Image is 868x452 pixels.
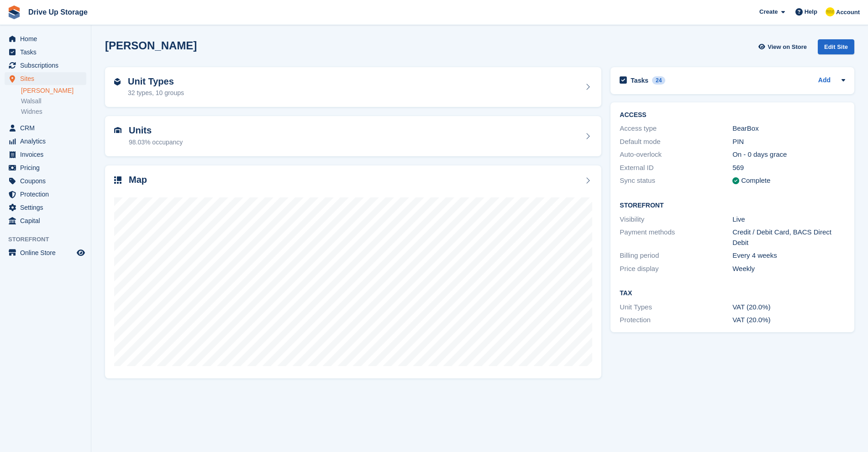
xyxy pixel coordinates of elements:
div: Default mode [620,137,732,147]
a: Add [818,75,831,86]
a: menu [5,72,86,85]
a: menu [5,175,86,187]
a: menu [5,214,86,227]
h2: Unit Types [128,76,184,87]
div: PIN [732,137,845,147]
span: Tasks [20,46,75,58]
img: unit-icn-7be61d7bf1b0ce9d3e12c5938cc71ed9869f7b940bace4675aadf7bd6d80202e.svg [114,127,121,133]
div: Visibility [620,214,732,225]
a: Unit Types 32 types, 10 groups [105,67,601,107]
span: Settings [20,201,75,214]
div: Sync status [620,175,732,186]
img: map-icn-33ee37083ee616e46c38cad1a60f524a97daa1e2b2c8c0bc3eb3415660979fc1.svg [114,176,121,184]
a: [PERSON_NAME] [21,86,86,95]
div: Unit Types [620,302,732,313]
a: menu [5,161,86,174]
span: Create [759,7,778,16]
h2: Map [129,175,147,185]
div: 32 types, 10 groups [128,88,184,98]
span: Subscriptions [20,59,75,72]
a: View on Store [757,39,810,54]
div: BearBox [732,123,845,134]
img: Crispin Vitoria [826,7,835,16]
a: menu [5,135,86,148]
div: Credit / Debit Card, BACS Direct Debit [732,227,845,248]
span: View on Store [768,43,807,52]
h2: ACCESS [620,112,845,119]
a: Map [105,165,601,379]
span: Storefront [8,235,91,244]
img: stora-icon-8386f47178a22dfd0bd8f6a31ec36ba5ce8667c1dd55bd0f319d3a0aa187defe.svg [7,5,21,19]
div: 98.03% occupancy [129,138,183,147]
div: External ID [620,163,732,173]
div: Billing period [620,250,732,261]
span: Invoices [20,148,75,161]
span: Sites [20,72,75,85]
div: VAT (20.0%) [732,302,845,313]
img: unit-type-icn-2b2737a686de81e16bb02015468b77c625bbabd49415b5ef34ead5e3b44a266d.svg [114,78,121,85]
span: Home [20,32,75,45]
a: Units 98.03% occupancy [105,116,601,156]
div: Every 4 weeks [732,250,845,261]
h2: Storefront [620,202,845,209]
h2: [PERSON_NAME] [105,39,197,52]
a: menu [5,46,86,58]
span: Protection [20,188,75,201]
div: 569 [732,163,845,173]
a: menu [5,148,86,161]
div: Auto-overlock [620,149,732,160]
div: On - 0 days grace [732,149,845,160]
a: menu [5,201,86,214]
div: Complete [741,175,770,186]
a: Edit Site [818,39,854,58]
span: Account [836,8,860,17]
div: Payment methods [620,227,732,248]
a: Drive Up Storage [25,5,91,20]
h2: Tax [620,290,845,297]
a: menu [5,32,86,45]
h2: Tasks [631,76,648,85]
a: Walsall [21,97,86,106]
a: menu [5,122,86,134]
span: Help [805,7,817,16]
span: Coupons [20,175,75,187]
span: Online Store [20,246,75,259]
span: Analytics [20,135,75,148]
a: menu [5,246,86,259]
div: Access type [620,123,732,134]
div: Edit Site [818,39,854,54]
a: Widnes [21,107,86,116]
div: Protection [620,315,732,325]
div: 24 [652,76,665,85]
a: menu [5,188,86,201]
div: VAT (20.0%) [732,315,845,325]
h2: Units [129,125,183,136]
a: menu [5,59,86,72]
span: Pricing [20,161,75,174]
a: Preview store [75,247,86,258]
div: Weekly [732,264,845,274]
div: Live [732,214,845,225]
span: CRM [20,122,75,134]
div: Price display [620,264,732,274]
span: Capital [20,214,75,227]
